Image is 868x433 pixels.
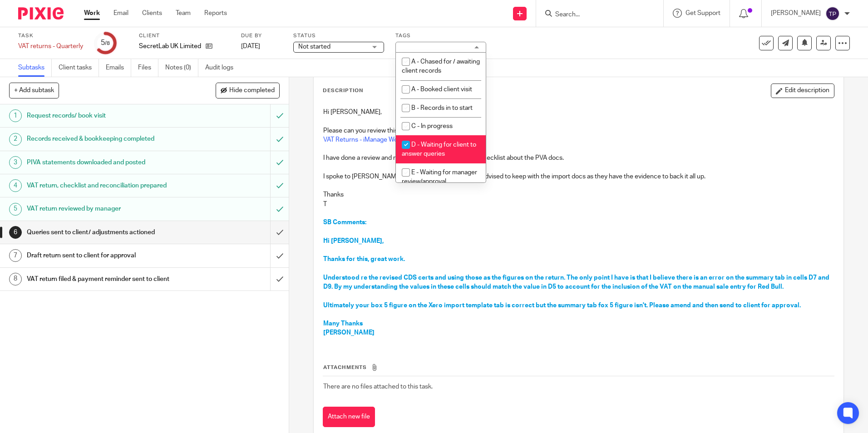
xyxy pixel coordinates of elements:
p: I have done a review and made some comments on the checklist about the PVA docs. [323,153,833,162]
span: E - Waiting for manager review/approval [402,169,477,185]
a: Emails [106,59,131,77]
span: C - In progress [411,123,453,129]
span: Get Support [686,10,720,16]
a: Client tasks [59,59,99,77]
h1: VAT return, checklist and reconciliation prepared [27,179,183,192]
a: VAT Returns - iManage Work [323,137,403,143]
a: Audit logs [205,59,240,77]
button: Edit description [771,84,834,98]
a: Subtasks [18,59,52,77]
button: + Add subtask [9,83,59,98]
div: 5 [9,203,22,216]
p: Please can you review this return, [323,126,833,135]
p: Thanks [323,190,833,199]
span: Not started [298,44,330,50]
p: T [323,200,833,209]
h1: PIVA statements downloaded and posted [27,156,183,169]
h1: VAT return filed & payment reminder sent to client [27,272,183,286]
a: Files [138,59,158,77]
div: 3 [9,156,22,169]
label: Tags [395,32,486,39]
span: Many Thanks [323,320,363,327]
a: Notes (0) [165,59,198,77]
span: SB Comments: [323,219,366,226]
div: 6 [9,226,22,239]
h1: Draft return sent to client for approval [27,249,183,262]
label: Due by [241,32,282,39]
p: Description [323,87,363,94]
label: Client [139,32,230,39]
p: SecretLab UK Limited [139,42,201,51]
p: Hi [PERSON_NAME], [323,108,833,117]
span: A - Booked client visit [411,86,472,93]
span: Understood re the revised CDS certs and using those as the figures on the return. The only point ... [323,275,831,290]
div: 5 [101,38,110,48]
a: Team [176,9,191,18]
button: Hide completed [216,83,280,98]
p: I spoke to [PERSON_NAME] about the PVA issue and he advised to keep with the import docs as they ... [323,172,833,181]
p: [PERSON_NAME] [771,9,821,18]
span: D - Waiting for client to answer queries [402,142,476,157]
span: B - Records in to start [411,105,473,111]
h1: Request records/ book visit [27,109,183,123]
button: Attach new file [323,407,375,427]
a: Email [113,9,128,18]
span: Thanks for this, great work. [323,256,405,262]
div: 7 [9,249,22,262]
h1: Records received & bookkeeping completed [27,132,183,146]
span: [DATE] [241,43,260,49]
span: [PERSON_NAME] [323,330,375,336]
div: 2 [9,133,22,146]
img: Pixie [18,7,64,20]
div: 1 [9,109,22,122]
img: svg%3E [825,6,840,21]
span: Ultimately your box 5 figure on the Xero import template tab is correct but the summary tab fox 5... [323,302,801,309]
div: 8 [9,273,22,285]
a: Clients [142,9,162,18]
div: 4 [9,179,22,192]
span: Hide completed [229,87,275,94]
h1: Queries sent to client/ adjustments actioned [27,226,183,239]
span: Attachments [323,365,367,370]
span: There are no files attached to this task. [323,384,433,390]
label: Task [18,32,83,39]
div: VAT returns - Quarterly [18,42,83,51]
a: Work [84,9,100,18]
span: Hi [PERSON_NAME], [323,238,384,244]
label: Status [293,32,384,39]
a: Reports [204,9,227,18]
h1: VAT return reviewed by manager [27,202,183,216]
input: Search [554,11,636,19]
small: /8 [105,41,110,46]
span: A - Chased for / awaiting client records [402,59,480,74]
